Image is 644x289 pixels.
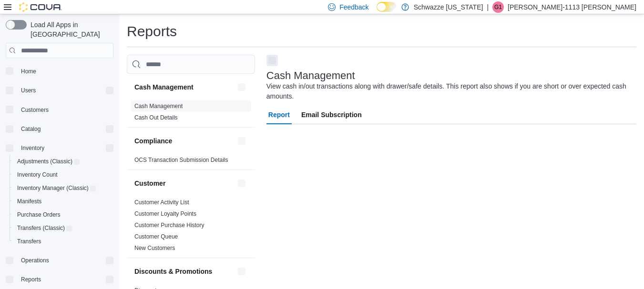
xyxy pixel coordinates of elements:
span: Inventory [21,144,44,152]
a: Home [17,66,40,77]
span: OCS Transaction Submission Details [134,156,228,164]
button: Inventory Count [10,168,117,181]
span: G1 [494,1,502,13]
span: Feedback [339,2,368,12]
button: Cash Management [134,82,234,92]
span: Inventory Manager (Classic) [17,184,96,192]
span: Cash Management [134,102,183,110]
button: Reports [2,273,117,286]
p: Schwazze [US_STATE] [414,1,483,13]
a: Customers [17,104,52,116]
div: View cash in/out transactions along with drawer/safe details. This report also shows if you are s... [266,81,632,101]
p: | [487,1,489,13]
button: Discounts & Promotions [134,267,234,276]
div: Cash Management [127,100,255,127]
span: Purchase Orders [13,209,113,220]
span: Manifests [13,196,113,207]
a: Cash Out Details [134,114,178,121]
button: Inventory [2,141,117,155]
button: Home [2,64,117,78]
span: Purchase Orders [17,211,61,219]
span: Email Subscription [301,105,362,124]
span: Customer Purchase History [134,221,204,229]
span: Inventory Count [13,169,113,180]
h3: Cash Management [266,70,355,81]
h3: Compliance [134,136,172,146]
button: Operations [17,255,53,266]
a: OCS Transaction Submission Details [134,157,228,163]
span: New Customers [134,244,175,252]
span: Adjustments (Classic) [13,156,113,167]
button: Compliance [236,135,247,147]
button: Purchase Orders [10,208,117,221]
a: Transfers (Classic) [13,222,76,234]
button: Catalog [17,123,44,135]
span: Reports [21,276,41,283]
span: Adjustments (Classic) [17,158,80,165]
span: Customers [17,104,113,116]
span: Customer Queue [134,233,178,240]
p: [PERSON_NAME]-1113 [PERSON_NAME] [508,1,636,13]
button: Cash Management [236,81,247,93]
a: Customer Purchase History [134,222,204,229]
span: Transfers (Classic) [13,222,113,234]
a: Transfers (Classic) [10,221,117,235]
div: Graciela-1113 Calderon [492,1,504,13]
button: Manifests [10,195,117,208]
span: Home [21,68,36,75]
a: Customer Queue [134,233,178,240]
span: Users [17,85,113,96]
a: Adjustments (Classic) [13,156,83,167]
span: Catalog [21,125,41,133]
h3: Discounts & Promotions [134,267,212,276]
button: Inventory [17,142,48,154]
span: Operations [17,255,113,266]
span: Cash Out Details [134,114,178,121]
a: Cash Management [134,103,183,110]
span: Transfers (Classic) [17,224,72,232]
a: Inventory Count [13,169,61,180]
button: Compliance [134,136,234,146]
span: Transfers [17,238,41,245]
button: Next [266,55,278,66]
button: Operations [2,254,117,267]
button: Users [2,84,117,97]
button: Catalog [2,122,117,136]
span: Operations [21,257,49,264]
button: Discounts & Promotions [236,266,247,277]
span: Inventory [17,142,113,154]
a: Manifests [13,196,45,207]
a: New Customers [134,245,175,251]
span: Customer Loyalty Points [134,210,196,218]
span: Manifests [17,198,41,205]
img: Cova [19,2,62,12]
button: Customer [134,179,234,188]
span: Load All Apps in [GEOGRAPHIC_DATA] [27,20,113,39]
div: Customer [127,197,255,258]
h3: Customer [134,179,165,188]
h1: Reports [127,22,177,41]
span: Home [17,65,113,77]
span: Catalog [17,123,113,135]
h3: Cash Management [134,82,194,92]
span: Report [268,105,290,124]
button: Customers [2,103,117,117]
span: Inventory Count [17,171,58,179]
button: Users [17,85,40,96]
button: Customer [236,178,247,189]
span: Transfers [13,236,113,247]
a: Purchase Orders [13,209,64,220]
a: Inventory Manager (Classic) [10,181,117,195]
button: Transfers [10,235,117,248]
a: Customer Loyalty Points [134,210,196,217]
a: Adjustments (Classic) [10,155,117,168]
span: Reports [17,274,113,285]
div: Compliance [127,154,255,169]
a: Inventory Manager (Classic) [13,182,100,194]
a: Transfers [13,236,45,247]
span: Inventory Manager (Classic) [13,182,113,194]
span: Customers [21,106,49,114]
button: Reports [17,274,45,285]
input: Dark Mode [377,2,397,12]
